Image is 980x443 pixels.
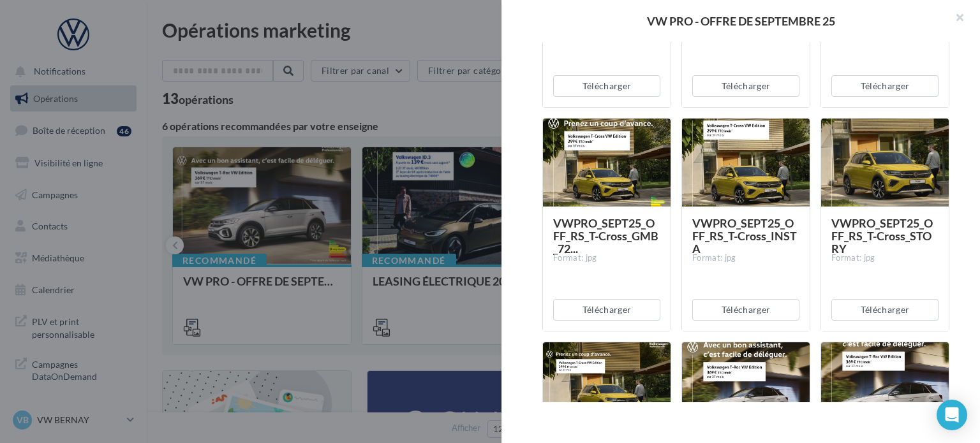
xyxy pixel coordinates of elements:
div: Format: jpg [553,252,660,264]
div: Format: jpg [692,252,799,264]
button: Télécharger [553,299,660,321]
button: Télécharger [553,75,660,97]
span: VWPRO_SEPT25_OFF_RS_T-Cross_GMB_72... [553,216,658,256]
div: Open Intercom Messenger [937,400,967,430]
button: Télécharger [692,75,799,97]
span: VWPRO_SEPT25_OFF_RS_T-Cross_INSTA [692,216,797,256]
div: VW PRO - OFFRE DE SEPTEMBRE 25 [522,15,960,27]
button: Télécharger [831,299,939,321]
div: Format: jpg [831,252,939,264]
button: Télécharger [692,299,799,321]
button: Télécharger [831,75,939,97]
span: VWPRO_SEPT25_OFF_RS_T-Cross_STORY [831,216,933,256]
